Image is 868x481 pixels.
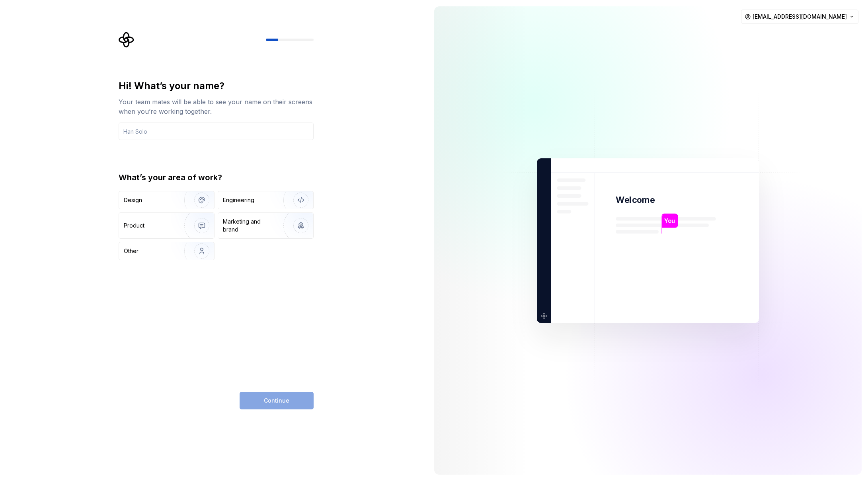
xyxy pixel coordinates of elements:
svg: Supernova Logo [119,32,135,48]
div: Other [124,247,138,255]
div: Hi! What’s your name? [119,80,314,92]
p: Welcome [616,194,655,206]
div: Your team mates will be able to see your name on their screens when you’re working together. [119,97,314,116]
div: Product [124,222,144,230]
input: Han Solo [119,123,314,140]
div: Marketing and brand [223,218,277,234]
button: [EMAIL_ADDRESS][DOMAIN_NAME] [741,10,858,24]
p: You [664,216,675,225]
div: Design [124,196,142,204]
div: What’s your area of work? [119,172,314,183]
div: Engineering [223,196,254,204]
span: [EMAIL_ADDRESS][DOMAIN_NAME] [753,13,847,21]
